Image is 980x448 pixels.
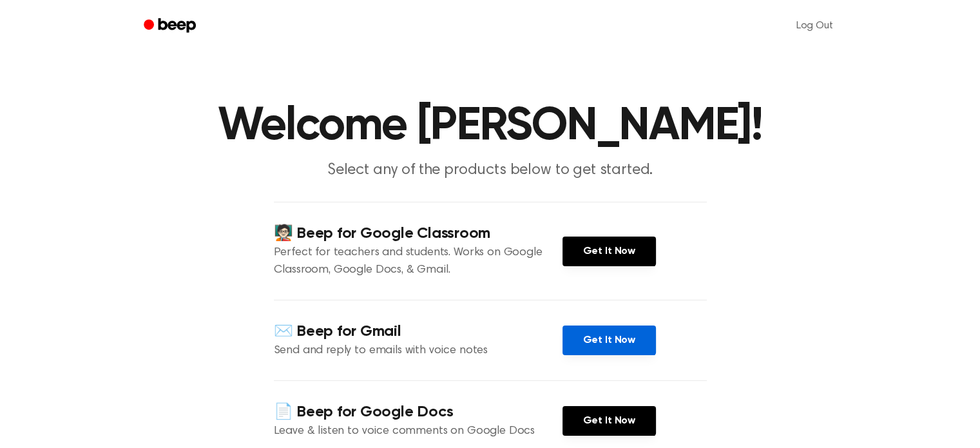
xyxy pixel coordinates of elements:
[562,237,656,266] a: Get It Now
[562,326,656,355] a: Get It Now
[274,423,562,440] p: Leave & listen to voice comments on Google Docs
[160,103,820,150] h1: Welcome [PERSON_NAME]!
[274,244,562,279] p: Perfect for teachers and students. Works on Google Classroom, Google Docs, & Gmail.
[274,402,562,423] h4: 📄 Beep for Google Docs
[274,321,562,342] h4: ✉️ Beep for Gmail
[274,223,562,244] h4: 🧑🏻‍🏫 Beep for Google Classroom
[243,160,738,181] p: Select any of the products below to get started.
[274,342,562,360] p: Send and reply to emails with voice notes
[562,406,656,436] a: Get It Now
[783,10,846,41] a: Log Out
[135,14,207,39] a: Beep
